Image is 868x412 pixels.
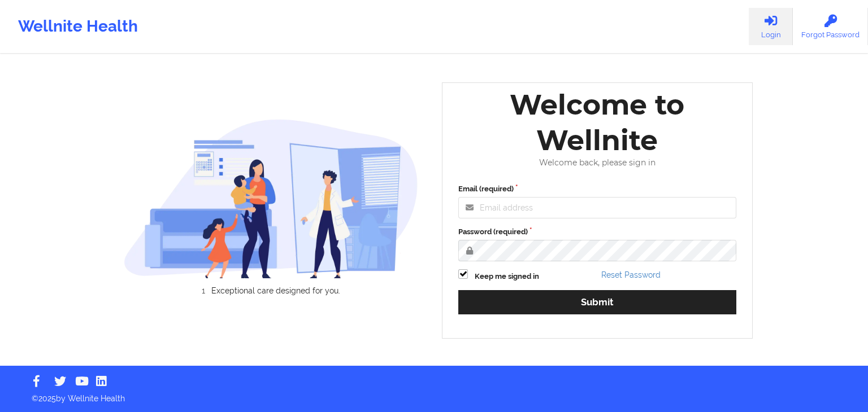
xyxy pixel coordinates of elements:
[450,87,744,158] div: Welcome to Wellnite
[458,183,736,195] label: Email (required)
[749,8,793,45] a: Login
[601,270,661,279] a: Reset Password
[450,158,744,168] div: Welcome back, please sign in
[458,290,736,314] button: Submit
[133,286,418,295] li: Exceptional care designed for you.
[124,119,419,278] img: wellnite-auth-hero_200.c722682e.png
[24,385,844,404] p: © 2025 by Wellnite Health
[458,197,736,218] input: Email address
[475,271,539,282] label: Keep me signed in
[793,8,868,45] a: Forgot Password
[458,226,736,238] label: Password (required)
